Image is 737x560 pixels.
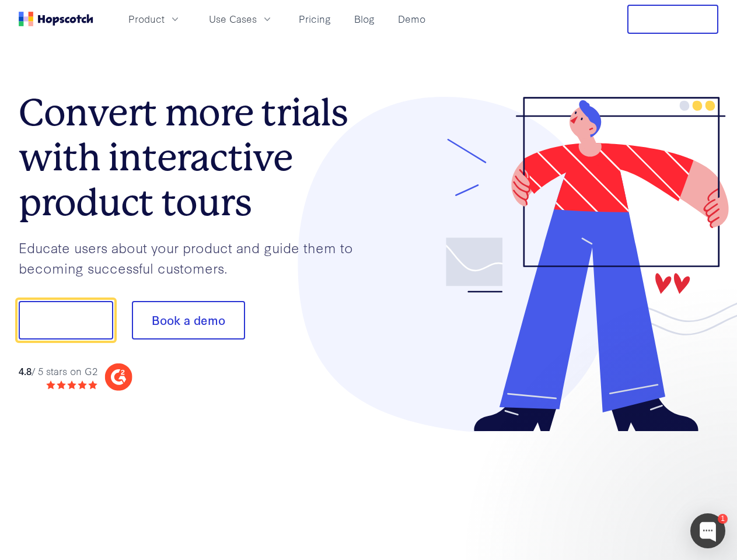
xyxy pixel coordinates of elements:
p: Educate users about your product and guide them to becoming successful customers. [19,237,369,278]
a: Blog [350,9,379,29]
div: / 5 stars on G2 [19,364,97,379]
a: Pricing [294,9,336,29]
span: Product [128,12,165,26]
div: 1 [718,514,728,524]
button: Book a demo [132,301,245,339]
strong: 4.8 [19,364,32,377]
button: Use Cases [202,9,280,29]
button: Free Trial [627,5,718,34]
h1: Convert more trials with interactive product tours [19,90,369,225]
button: Show me! [19,301,113,339]
a: Home [19,12,93,26]
a: Demo [393,9,430,29]
span: Use Cases [209,12,257,26]
button: Product [121,9,188,29]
